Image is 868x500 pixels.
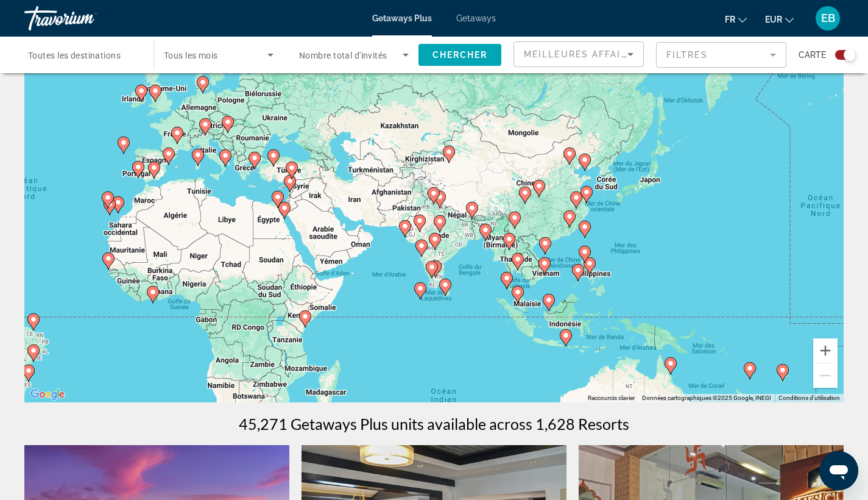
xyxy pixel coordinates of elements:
[813,338,838,363] button: Zoom avant
[27,387,68,402] a: Ouvrir cette zone dans Google Maps (dans une nouvelle fenêtre)
[239,415,629,433] h1: 45,271 Getaways Plus units available across 1,628 Resorts
[642,395,771,401] span: Données cartographiques ©2025 Google, INEGI
[765,15,782,24] span: EUR
[812,5,844,31] button: User Menu
[725,15,735,24] span: fr
[27,387,68,402] img: Google
[778,395,840,401] a: Conditions d'utilisation (s'ouvre dans un nouvel onglet)
[656,41,786,68] button: Filter
[799,46,826,63] span: Carte
[432,50,488,60] span: Chercher
[821,12,835,24] span: EB
[524,49,641,59] span: Meilleures affaires
[765,10,794,28] button: Change currency
[372,13,432,23] a: Getaways Plus
[299,51,387,60] span: Nombre total d'invités
[164,51,218,60] span: Tous les mois
[28,51,121,60] span: Toutes les destinations
[524,47,633,62] mat-select: Sort by
[456,13,496,23] a: Getaways
[418,44,501,66] button: Chercher
[725,10,747,28] button: Change language
[813,363,838,388] button: Zoom arrière
[819,451,858,490] iframe: Bouton de lancement de la fenêtre de messagerie
[24,2,146,34] a: Travorium
[588,394,635,402] button: Raccourcis clavier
